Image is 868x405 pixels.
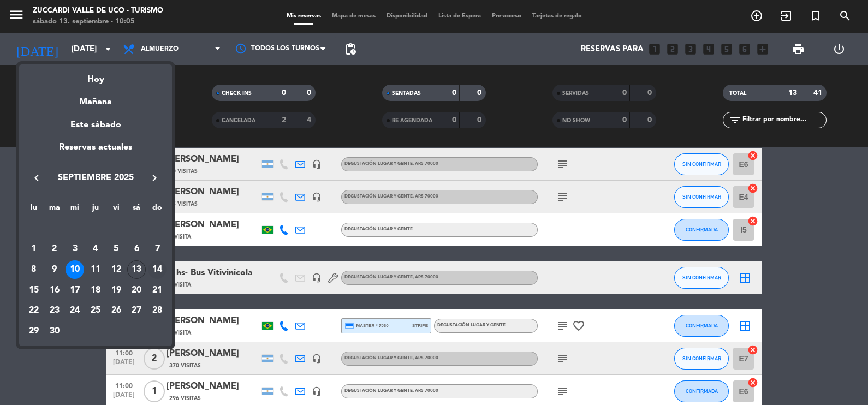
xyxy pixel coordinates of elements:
[106,300,127,321] td: 26 de septiembre de 2025
[64,239,85,259] td: 3 de septiembre de 2025
[66,260,84,279] div: 10
[148,171,161,184] i: keyboard_arrow_right
[23,218,168,239] td: SEP.
[147,259,168,280] td: 14 de septiembre de 2025
[127,301,146,320] div: 27
[127,280,147,301] td: 20 de septiembre de 2025
[127,259,147,280] td: 13 de septiembre de 2025
[145,171,164,185] button: keyboard_arrow_right
[147,300,168,321] td: 28 de septiembre de 2025
[19,140,172,163] div: Reservas actuales
[107,301,126,320] div: 26
[127,201,147,218] th: sábado
[127,260,146,279] div: 13
[23,201,44,218] th: lunes
[106,201,127,218] th: viernes
[107,281,126,300] div: 19
[127,300,147,321] td: 27 de septiembre de 2025
[148,281,167,300] div: 21
[85,300,106,321] td: 25 de septiembre de 2025
[64,201,85,218] th: miércoles
[23,259,44,280] td: 8 de septiembre de 2025
[107,260,126,279] div: 12
[106,239,127,259] td: 5 de septiembre de 2025
[148,301,167,320] div: 28
[66,301,84,320] div: 24
[66,240,84,258] div: 3
[64,259,85,280] td: 10 de septiembre de 2025
[86,281,105,300] div: 18
[23,300,44,321] td: 22 de septiembre de 2025
[23,280,44,301] td: 15 de septiembre de 2025
[45,281,64,300] div: 16
[106,259,127,280] td: 12 de septiembre de 2025
[25,281,43,300] div: 15
[66,281,84,300] div: 17
[25,301,43,320] div: 22
[147,201,168,218] th: domingo
[85,239,106,259] td: 4 de septiembre de 2025
[25,322,43,341] div: 29
[23,321,44,342] td: 29 de septiembre de 2025
[64,300,85,321] td: 24 de septiembre de 2025
[85,280,106,301] td: 18 de septiembre de 2025
[45,322,64,341] div: 30
[127,239,147,259] td: 6 de septiembre de 2025
[127,281,146,300] div: 20
[45,260,64,279] div: 9
[45,301,64,320] div: 23
[85,201,106,218] th: jueves
[107,240,126,258] div: 5
[85,259,106,280] td: 11 de septiembre de 2025
[127,240,146,258] div: 6
[25,240,43,258] div: 1
[44,259,65,280] td: 9 de septiembre de 2025
[44,201,65,218] th: martes
[86,301,105,320] div: 25
[44,300,65,321] td: 23 de septiembre de 2025
[19,110,172,140] div: Este sábado
[46,171,145,185] span: septiembre 2025
[19,64,172,87] div: Hoy
[64,280,85,301] td: 17 de septiembre de 2025
[86,240,105,258] div: 4
[44,321,65,342] td: 30 de septiembre de 2025
[30,171,43,184] i: keyboard_arrow_left
[147,239,168,259] td: 7 de septiembre de 2025
[148,240,167,258] div: 7
[23,239,44,259] td: 1 de septiembre de 2025
[25,260,43,279] div: 8
[86,260,105,279] div: 11
[106,280,127,301] td: 19 de septiembre de 2025
[44,280,65,301] td: 16 de septiembre de 2025
[19,87,172,109] div: Mañana
[27,171,46,185] button: keyboard_arrow_left
[44,239,65,259] td: 2 de septiembre de 2025
[147,280,168,301] td: 21 de septiembre de 2025
[148,260,167,279] div: 14
[45,240,64,258] div: 2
